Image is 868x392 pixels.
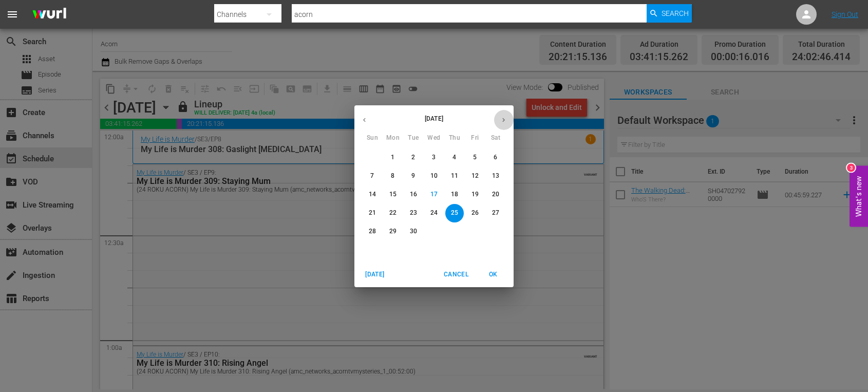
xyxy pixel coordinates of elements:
[410,209,417,217] p: 23
[444,269,468,280] span: Cancel
[445,133,464,143] span: Thu
[389,209,397,217] p: 22
[466,167,484,185] button: 12
[411,153,415,162] p: 2
[384,167,402,185] button: 8
[466,133,484,143] span: Fri
[425,204,443,222] button: 24
[492,172,499,180] p: 13
[369,209,376,217] p: 21
[389,227,397,236] p: 29
[363,185,382,204] button: 14
[452,153,456,162] p: 4
[369,190,376,199] p: 14
[363,133,382,143] span: Sun
[411,172,415,180] p: 9
[451,190,458,199] p: 18
[391,153,394,162] p: 1
[492,209,499,217] p: 27
[445,167,464,185] button: 11
[363,222,382,241] button: 28
[494,153,497,162] p: 6
[25,3,74,27] img: ans4CAIJ8jUAAAAAAAAAAAAAAAAAAAAAAAAgQb4GAAAAAAAAAAAAAAAAAAAAAAAAJMjXAAAAAAAAAAAAAAAAAAAAAAAAgAT5G...
[451,209,458,217] p: 25
[486,148,505,167] button: 6
[404,185,423,204] button: 16
[410,227,417,236] p: 30
[425,133,443,143] span: Wed
[850,165,868,227] button: Open Feedback Widget
[384,185,402,204] button: 15
[832,10,858,18] a: Sign Out
[358,266,391,283] button: [DATE]
[466,148,484,167] button: 5
[425,167,443,185] button: 10
[410,190,417,199] p: 16
[486,185,505,204] button: 20
[363,204,382,222] button: 21
[430,172,438,180] p: 10
[384,222,402,241] button: 29
[374,114,494,123] p: [DATE]
[391,172,394,180] p: 8
[471,172,479,180] p: 12
[6,8,18,21] span: menu
[432,153,436,162] p: 3
[492,190,499,199] p: 20
[404,222,423,241] button: 30
[425,185,443,204] button: 17
[404,204,423,222] button: 23
[440,266,473,283] button: Cancel
[404,167,423,185] button: 9
[445,148,464,167] button: 4
[466,204,484,222] button: 26
[369,227,376,236] p: 28
[404,133,423,143] span: Tue
[430,190,438,199] p: 17
[486,167,505,185] button: 13
[471,209,479,217] p: 26
[445,185,464,204] button: 18
[363,269,387,280] span: [DATE]
[404,148,423,167] button: 2
[384,133,402,143] span: Mon
[384,204,402,222] button: 22
[847,163,855,172] div: 3
[425,148,443,167] button: 3
[430,209,438,217] p: 24
[481,269,505,280] span: OK
[473,153,477,162] p: 5
[477,266,510,283] button: OK
[471,190,479,199] p: 19
[384,148,402,167] button: 1
[445,204,464,222] button: 25
[370,172,374,180] p: 7
[486,204,505,222] button: 27
[662,4,689,23] span: Search
[486,133,505,143] span: Sat
[363,167,382,185] button: 7
[466,185,484,204] button: 19
[451,172,458,180] p: 11
[389,190,397,199] p: 15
